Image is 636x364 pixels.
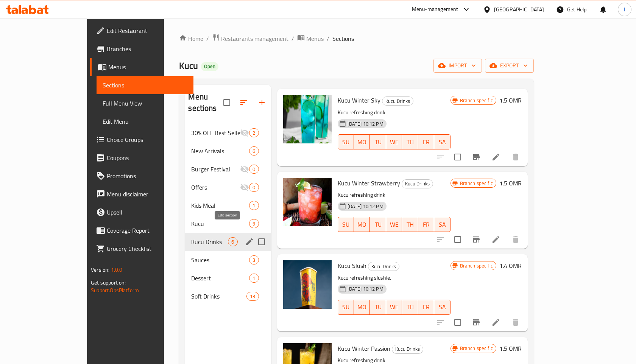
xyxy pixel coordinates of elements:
[185,160,271,178] div: Burger Festival0
[191,201,249,210] span: Kids Meal
[457,180,496,187] span: Branch specific
[405,219,415,230] span: TH
[499,178,522,188] h6: 1.5 OMR
[191,274,249,283] span: Dessert
[179,34,533,44] nav: breadcrumb
[373,137,383,148] span: TU
[491,318,500,327] a: Edit menu item
[370,217,386,232] button: TU
[107,135,187,144] span: Choice Groups
[332,34,354,43] span: Sections
[338,300,354,315] button: SU
[90,221,193,240] a: Coverage Report
[434,300,450,315] button: SA
[338,217,354,232] button: SU
[249,274,259,283] div: items
[421,137,431,148] span: FR
[373,302,383,313] span: TU
[283,260,332,309] img: Kucu Slush
[357,302,367,313] span: MO
[191,183,240,192] div: Offers
[499,260,522,271] h6: 1.4 OMR
[191,146,249,156] span: New Arrivals
[491,235,500,244] a: Edit menu item
[354,300,370,315] button: MO
[291,34,294,43] li: /
[338,343,390,354] span: Kucu Winter Passion
[97,112,193,131] a: Edit Menu
[91,285,139,295] a: Support.OpsPlatform
[405,302,415,313] span: TH
[418,217,434,232] button: FR
[338,273,450,283] p: Kucu refreshing slushie.
[246,292,259,301] div: items
[219,95,235,110] span: Select all sections
[418,134,434,149] button: FR
[306,34,324,43] span: Menus
[507,313,525,331] button: delete
[467,148,485,166] button: Branch-specific-item
[283,95,332,143] img: Kucu Winter Sky
[107,44,187,53] span: Branches
[191,237,228,246] span: Kucu Drinks
[357,137,367,148] span: MO
[249,146,259,156] div: items
[244,236,255,247] button: edit
[450,232,466,247] span: Select to update
[402,217,418,232] button: TH
[344,203,387,210] span: [DATE] 10:12 PM
[90,167,193,185] a: Promotions
[389,219,399,230] span: WE
[91,278,126,288] span: Get support on:
[437,219,447,230] span: SA
[370,300,386,315] button: TU
[90,131,193,149] a: Choice Groups
[185,196,271,215] div: Kids Meal1
[191,255,249,264] div: Sauces
[249,219,259,228] div: items
[103,99,187,108] span: Full Menu View
[228,238,237,246] span: 6
[249,275,258,282] span: 1
[412,5,458,14] div: Menu-management
[185,287,271,305] div: Soft Drinks13
[249,220,258,227] span: 9
[191,219,249,228] span: Kucu
[90,240,193,258] a: Grocery Checklist
[370,134,386,149] button: TU
[382,97,413,106] span: Kucu Drinks
[249,255,259,264] div: items
[368,262,399,271] span: Kucu Drinks
[90,58,193,76] a: Menus
[338,177,400,189] span: Kucu Winter Strawberry
[450,149,466,165] span: Select to update
[283,178,332,226] img: Kucu Winter Strawberry
[201,62,218,71] div: Open
[185,124,271,142] div: 30% OFF Best Sellers2
[90,40,193,58] a: Branches
[90,22,193,40] a: Edit Restaurant
[624,5,625,14] span: I
[240,183,249,192] svg: Inactive section
[191,128,240,137] span: 30% OFF Best Sellers
[103,117,187,126] span: Edit Menu
[107,208,187,217] span: Upsell
[108,62,187,72] span: Menus
[338,108,450,117] p: Kucu refreshing drink
[107,153,187,162] span: Coupons
[185,251,271,269] div: Sauces3
[499,343,522,354] h6: 1.5 OMR
[338,190,450,200] p: Kucu refreshing drink
[507,148,525,166] button: delete
[402,179,433,188] span: Kucu Drinks
[494,5,544,14] div: [GEOGRAPHIC_DATA]
[185,142,271,160] div: New Arrivals6
[185,233,271,251] div: Kucu Drinks6edit
[90,149,193,167] a: Coupons
[507,230,525,249] button: delete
